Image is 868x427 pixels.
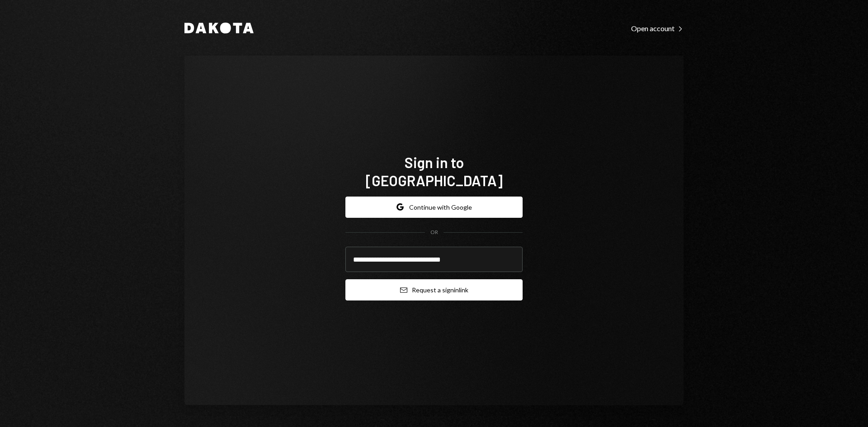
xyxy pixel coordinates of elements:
[345,197,523,218] button: Continue with Google
[345,279,523,300] button: Request a signinlink
[345,153,523,189] h1: Sign in to [GEOGRAPHIC_DATA]
[631,23,684,33] a: Open account
[430,229,438,236] div: OR
[631,24,684,33] div: Open account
